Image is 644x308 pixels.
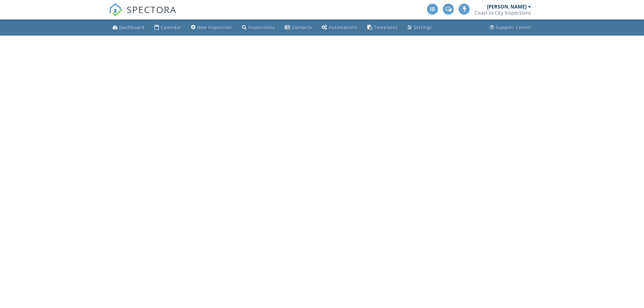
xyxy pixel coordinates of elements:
[161,24,181,30] div: Calendar
[487,22,534,33] a: Support Center
[405,22,434,33] a: Settings
[109,3,122,16] img: The Best Home Inspection Software - Spectora
[282,22,314,33] a: Contacts
[474,10,531,16] div: Coast to City Inspections
[248,24,275,30] div: Inspections
[119,24,145,30] div: Dashboard
[152,22,184,33] a: Calendar
[110,22,147,33] a: Dashboard
[487,4,527,10] div: [PERSON_NAME]
[197,24,232,30] div: New Inspection
[319,22,360,33] a: Automations (Advanced)
[189,22,235,33] a: New Inspection
[496,24,531,30] div: Support Center
[292,24,312,30] div: Contacts
[329,24,358,30] div: Automations
[127,3,177,16] span: SPECTORA
[374,24,398,30] div: Templates
[365,22,400,33] a: Templates
[109,8,177,21] a: SPECTORA
[240,22,277,33] a: Inspections
[414,24,432,30] div: Settings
